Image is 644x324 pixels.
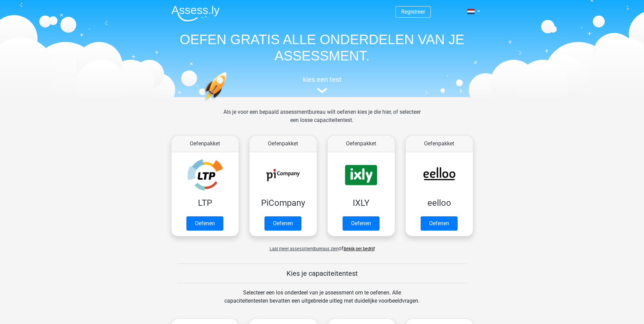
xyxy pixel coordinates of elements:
[218,108,426,132] div: Als je voor een bepaald assessmentbureau wilt oefenen kies je die hier, of selecteer een losse ca...
[203,72,253,133] img: oefenen
[166,75,478,93] a: kies een test
[218,289,426,313] div: Selecteer een los onderdeel van je assessment om te oefenen. Alle capaciteitentesten bevatten een...
[421,216,458,231] a: Oefenen
[270,246,338,251] span: Laat meer assessmentbureaus zien
[401,8,425,15] a: Registreer
[186,216,223,231] a: Oefenen
[344,246,375,251] a: Bekijk per bedrijf
[166,75,478,84] h5: kies een test
[171,5,220,21] img: Assessly
[343,216,380,231] a: Oefenen
[166,239,478,253] div: of
[317,88,327,93] img: assessment
[166,31,478,64] h1: OEFEN GRATIS ALLE ONDERDELEN VAN JE ASSESSMENT.
[177,269,467,277] h5: Kies je capaciteitentest
[264,216,301,231] a: Oefenen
